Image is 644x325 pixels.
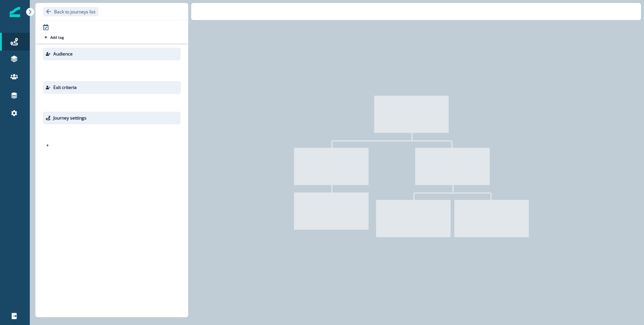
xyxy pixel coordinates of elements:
button: Go back [43,7,98,16]
p: Journey settings [53,115,86,121]
img: Inflection [10,7,20,17]
p: Audience [53,51,73,57]
p: Back to journeys list [54,9,95,15]
button: Add tag [43,34,65,40]
p: Exit criteria [53,84,77,91]
p: Add tag [50,35,64,39]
